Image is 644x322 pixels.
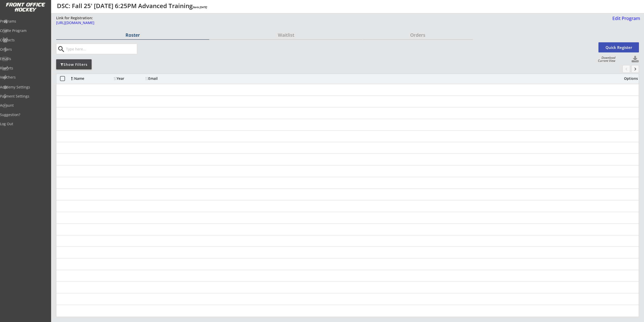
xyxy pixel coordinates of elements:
[610,16,640,21] div: Edit Program
[595,56,615,62] div: Download Current View
[57,45,65,53] button: search
[56,21,311,27] a: [URL][DOMAIN_NAME]
[56,15,94,21] div: Link for Registration:
[56,62,92,67] div: Show Filters
[620,77,638,80] div: Options
[598,42,639,52] button: Quick Register
[631,56,639,63] button: Click to download full roster. Your browser settings may try to block it, check your security set...
[56,33,209,37] div: Roster
[145,77,191,80] div: Email
[65,44,137,54] input: Type here...
[114,77,144,80] div: Year
[631,65,639,73] button: keyboard_arrow_right
[71,77,112,80] div: Name
[622,65,630,73] button: chevron_left
[363,33,473,37] div: Orders
[56,21,311,25] div: [URL][DOMAIN_NAME]
[610,16,640,25] a: Edit Program
[210,33,363,37] div: Waitlist
[193,5,207,9] em: Starts [DATE]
